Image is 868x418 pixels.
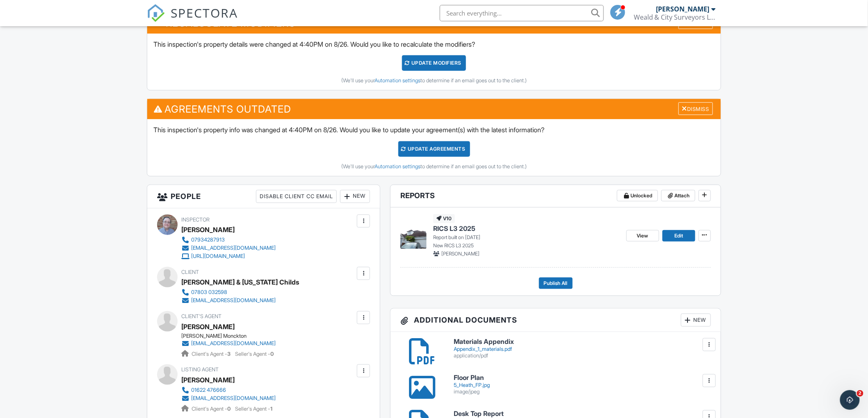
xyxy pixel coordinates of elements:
[454,338,711,346] h6: Materials Appendix
[191,245,276,251] div: [EMAIL_ADDRESS][DOMAIN_NAME]
[454,389,711,395] div: image/jpeg
[454,382,711,389] div: 5_Heath_FP.jpg
[454,374,711,395] a: Floor Plan 5_Heath_FP.jpg image/jpeg
[398,141,470,157] div: Update Agreements
[181,244,276,252] a: [EMAIL_ADDRESS][DOMAIN_NAME]
[181,321,235,333] a: [PERSON_NAME]
[192,406,232,412] span: Client's Agent -
[375,163,420,169] a: Automation settings
[454,338,711,359] a: Materials Appendix Appendix_1_materials.pdf application/pdf
[440,5,604,21] input: Search everything...
[454,346,711,352] div: Appendix_1_materials.pdf
[227,406,231,412] strong: 0
[235,406,272,412] span: Seller's Agent -
[678,102,713,115] div: Dismiss
[181,394,276,402] a: [EMAIL_ADDRESS][DOMAIN_NAME]
[840,390,860,410] iframe: Intercom live chat
[191,387,226,393] div: 01622 476666
[181,339,276,348] a: [EMAIL_ADDRESS][DOMAIN_NAME]
[191,253,245,260] div: [URL][DOMAIN_NAME]
[181,288,292,296] a: 07803 032598
[181,366,219,373] span: Listing Agent
[147,185,380,208] h3: People
[181,224,235,236] div: [PERSON_NAME]
[191,340,276,347] div: [EMAIL_ADDRESS][DOMAIN_NAME]
[270,406,272,412] strong: 1
[153,163,715,170] div: (We'll use your to determine if an email goes out to the client.)
[181,374,235,386] a: [PERSON_NAME]
[857,390,863,397] span: 2
[454,352,711,359] div: application/pdf
[340,190,370,203] div: New
[147,11,238,28] a: SPECTORA
[181,386,276,394] a: 01622 476666
[181,313,222,319] span: Client's Agent
[147,99,721,119] h3: Agreements Outdated
[181,252,276,260] a: [URL][DOMAIN_NAME]
[147,4,165,22] img: The Best Home Inspection Software - Spectora
[375,77,420,84] a: Automation settings
[191,297,276,304] div: [EMAIL_ADDRESS][DOMAIN_NAME]
[191,289,227,296] div: 07803 032598
[391,309,721,332] h3: Additional Documents
[681,314,711,327] div: New
[270,351,274,357] strong: 0
[402,55,466,71] div: UPDATE Modifiers
[171,4,238,21] span: SPECTORA
[181,333,282,339] div: [PERSON_NAME] Monckton
[147,119,721,176] div: This inspection's property info was changed at 4:40PM on 8/26. Would you like to update your agre...
[181,217,210,223] span: Inspector
[235,351,274,357] span: Seller's Agent -
[256,190,337,203] div: Disable Client CC Email
[191,237,225,243] div: 07934287913
[181,236,276,244] a: 07934287913
[153,77,715,84] div: (We'll use your to determine if an email goes out to the client.)
[191,395,276,402] div: [EMAIL_ADDRESS][DOMAIN_NAME]
[454,410,711,418] h6: Desk Top Report
[634,13,716,21] div: Weald & City Surveyors Limited
[181,269,199,275] span: Client
[656,5,710,13] div: [PERSON_NAME]
[454,374,711,382] h6: Floor Plan
[227,351,231,357] strong: 3
[192,351,232,357] span: Client's Agent -
[181,296,292,305] a: [EMAIL_ADDRESS][DOMAIN_NAME]
[147,34,721,90] div: This inspection's property details were changed at 4:40PM on 8/26. Would you like to recalculate ...
[181,276,299,288] div: [PERSON_NAME] & [US_STATE] Childs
